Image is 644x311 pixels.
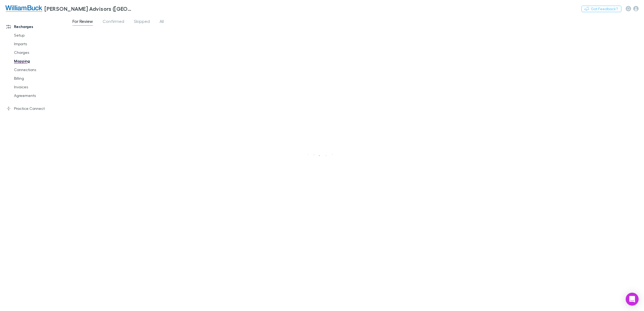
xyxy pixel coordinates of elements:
[2,2,137,15] a: [PERSON_NAME] Advisors ([GEOGRAPHIC_DATA]) Pty Ltd
[9,83,76,91] a: Invoices
[1,104,76,113] a: Practice Connect
[9,74,76,83] a: Billing
[1,22,76,31] a: Recharges
[9,48,76,57] a: Charges
[134,19,150,26] span: Skipped
[9,40,76,48] a: Imports
[9,31,76,40] a: Setup
[626,293,639,306] div: Open Intercom Messenger
[9,91,76,100] a: Agreements
[72,19,93,26] span: For Review
[9,65,76,74] a: Connections
[581,6,621,12] button: Got Feedback?
[44,5,134,12] h3: [PERSON_NAME] Advisors ([GEOGRAPHIC_DATA]) Pty Ltd
[160,19,164,26] span: All
[9,57,76,65] a: Mapping
[103,19,124,26] span: Confirmed
[5,5,42,12] img: William Buck Advisors (WA) Pty Ltd's Logo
